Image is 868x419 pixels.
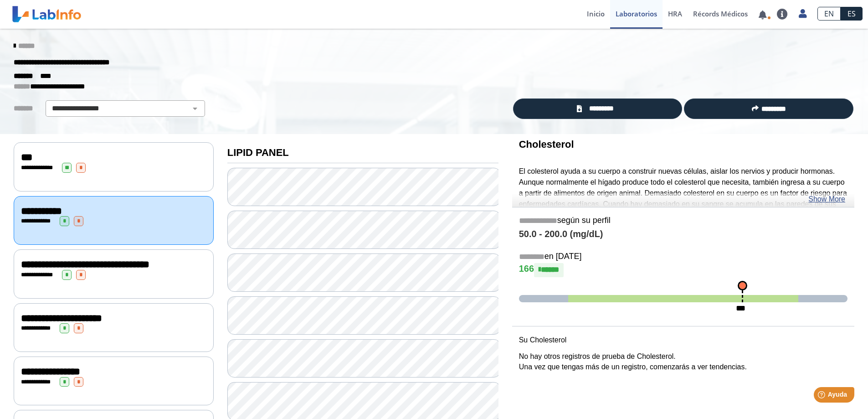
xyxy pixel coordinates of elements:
h4: 166 [519,263,847,277]
h4: 50.0 - 200.0 (mg/dL) [519,229,847,240]
a: ES [841,7,863,21]
p: No hay otros registros de prueba de Cholesterol. Una vez que tengas más de un registro, comenzará... [519,351,847,373]
b: LIPID PANEL [227,147,289,158]
iframe: Help widget launcher [787,383,858,409]
p: Su Cholesterol [519,335,847,346]
h5: en [DATE] [519,252,847,262]
h5: según su perfil [519,216,847,226]
a: Show More [808,194,845,205]
a: EN [817,7,841,21]
b: Cholesterol [519,139,574,150]
span: HRA [668,9,682,18]
p: El colesterol ayuda a su cuerpo a construir nuevas células, aislar los nervios y producir hormona... [519,166,847,242]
